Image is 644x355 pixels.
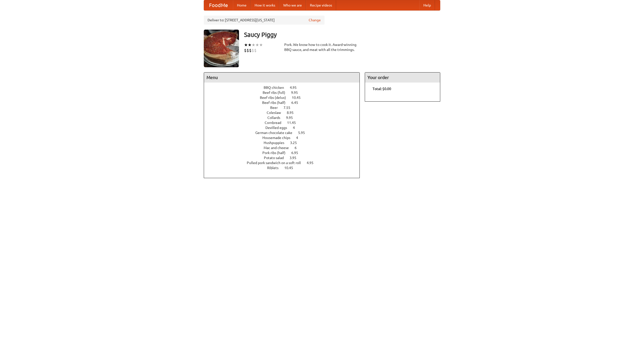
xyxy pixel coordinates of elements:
a: Beer 7.55 [270,106,300,110]
span: Pulled pork sandwich on a soft roll [247,161,306,165]
div: Pork. We know how to cook it. Award-winning BBQ sauce, and meat with all the trimmings. [284,42,360,52]
h4: Your order [365,73,440,83]
span: 6 [295,146,302,150]
a: How it works [251,0,279,10]
div: Deliver to: [STREET_ADDRESS][US_STATE] [204,16,325,25]
li: $ [244,48,247,53]
a: Home [233,0,251,10]
span: 3.95 [290,156,301,160]
li: ★ [259,42,263,48]
a: Beef ribs (full) 9.95 [263,91,307,95]
li: ★ [252,42,255,48]
b: Total: $0.00 [373,87,391,91]
a: Change [309,18,321,23]
a: Cornbread 11.45 [265,121,305,125]
a: Beef ribs (delux) 10.45 [260,96,310,100]
a: Hushpuppies 3.25 [264,141,306,145]
span: 4 [296,136,303,140]
li: ★ [248,42,252,48]
span: 4 [293,126,300,130]
a: Who we are [279,0,306,10]
a: Recipe videos [306,0,336,10]
a: Collards 9.95 [267,116,302,120]
span: Beef ribs (delux) [260,96,291,100]
a: Housemade chips 4 [262,136,307,140]
span: 11.45 [287,121,301,125]
span: Pork ribs (half) [262,151,291,155]
li: $ [252,48,254,53]
span: 8.95 [287,111,299,115]
li: $ [247,48,249,53]
a: Potato salad 3.95 [264,156,306,160]
span: BBQ chicken [264,86,289,90]
span: 4.95 [307,161,318,165]
span: Devilled eggs [265,126,292,130]
span: 7.55 [284,106,295,110]
span: Riblets [267,166,284,170]
span: 9.95 [286,116,298,120]
a: Devilled eggs 4 [265,126,304,130]
span: German chocolate cake [255,131,297,135]
h4: Menu [204,73,359,83]
span: Housemade chips [262,136,295,140]
li: ★ [244,42,248,48]
li: $ [254,48,257,53]
li: $ [249,48,252,53]
span: 10.45 [292,96,306,100]
a: FoodMe [204,0,233,10]
a: Coleslaw 8.95 [267,111,303,115]
span: Collards [267,116,285,120]
a: Pork ribs (half) 6.95 [262,151,307,155]
span: 10.45 [284,166,298,170]
span: Potato salad [264,156,289,160]
span: 4.95 [290,86,302,90]
span: Cornbread [265,121,286,125]
a: Mac and cheese 6 [264,146,306,150]
a: BBQ chicken 4.95 [264,86,306,90]
a: Help [419,0,435,10]
a: Beef ribs (half) 6.45 [262,101,307,105]
span: 9.95 [291,91,303,95]
img: angular.jpg [204,30,239,67]
span: Beef ribs (full) [263,91,290,95]
span: Mac and cheese [264,146,294,150]
span: 6.45 [291,101,303,105]
span: Beef ribs (half) [262,101,291,105]
span: Coleslaw [267,111,286,115]
span: 3.25 [290,141,302,145]
span: Beer [270,106,283,110]
span: 5.95 [298,131,310,135]
a: German chocolate cake 5.95 [255,131,314,135]
span: Hushpuppies [264,141,289,145]
span: 6.95 [291,151,303,155]
li: ★ [255,42,259,48]
a: Pulled pork sandwich on a soft roll 4.95 [247,161,323,165]
a: Riblets 10.45 [267,166,302,170]
h3: Saucy Piggy [244,30,440,40]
